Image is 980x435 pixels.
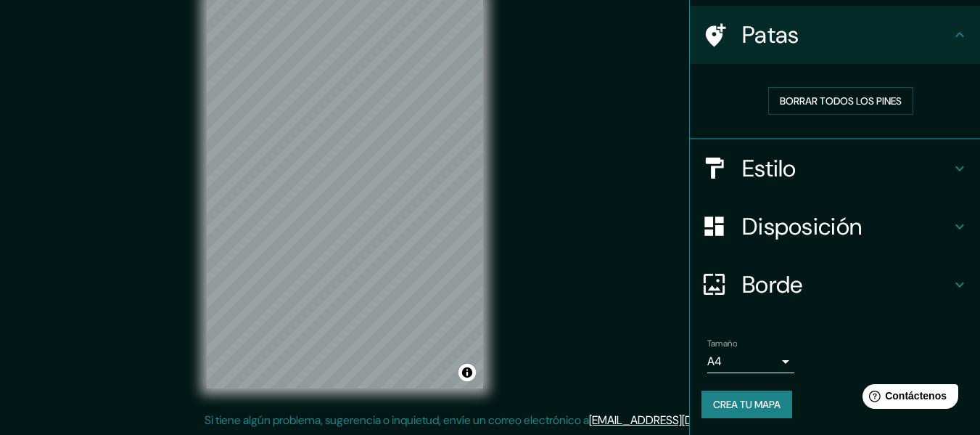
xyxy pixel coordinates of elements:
font: Patas [742,20,799,50]
button: Activar o desactivar atribución [458,364,476,381]
div: A4 [707,350,794,373]
font: A4 [707,354,722,369]
iframe: Lanzador de widgets de ayuda [851,378,964,419]
button: Crea tu mapa [701,391,792,418]
font: Estilo [742,153,796,184]
div: Borde [690,256,980,314]
font: Si tiene algún problema, sugerencia o inquietud, envíe un correo electrónico a [205,412,589,428]
div: Disposición [690,198,980,256]
a: [EMAIL_ADDRESS][DOMAIN_NAME] [589,412,768,428]
font: Borrar todos los pines [780,94,902,107]
font: Tamaño [707,338,737,349]
div: Estilo [690,139,980,198]
font: Disposición [742,211,862,242]
div: Patas [690,6,980,64]
font: Crea tu mapa [713,398,781,411]
button: Borrar todos los pines [768,87,913,115]
font: Borde [742,269,803,300]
